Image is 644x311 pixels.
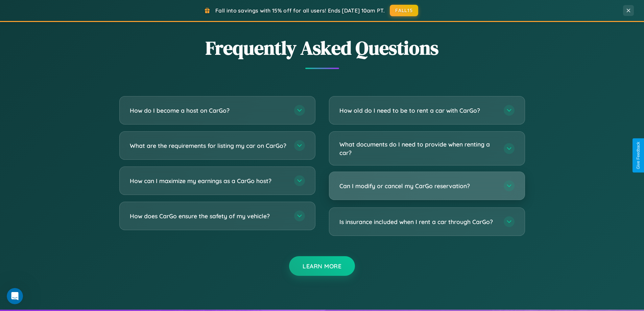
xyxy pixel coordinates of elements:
[339,218,497,226] h3: Is insurance included when I rent a car through CarGo?
[130,141,287,150] h3: What are the requirements for listing my car on CarGo?
[339,140,497,157] h3: What documents do I need to provide when renting a car?
[289,256,355,276] button: Learn More
[339,106,497,115] h3: How old do I need to be to rent a car with CarGo?
[130,106,287,115] h3: How do I become a host on CarGo?
[215,7,385,14] span: Fall into savings with 15% off for all users! Ends [DATE] 10am PT.
[130,177,287,185] h3: How can I maximize my earnings as a CarGo host?
[636,142,641,169] div: Give Feedback
[339,182,497,190] h3: Can I modify or cancel my CarGo reservation?
[390,5,418,16] button: FALL15
[130,212,287,220] h3: How does CarGo ensure the safety of my vehicle?
[119,35,525,61] h2: Frequently Asked Questions
[7,288,23,304] iframe: Intercom live chat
